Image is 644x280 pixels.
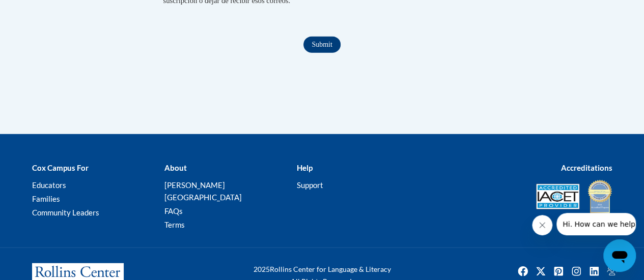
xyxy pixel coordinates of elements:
iframe: Message from company [556,213,636,235]
img: Pinterest icon [550,263,567,279]
a: Support [296,180,323,190]
img: Instagram icon [568,263,584,279]
a: Pinterest [550,263,567,279]
a: Facebook Group [604,263,620,279]
a: Families [32,194,60,203]
span: 2025 [254,265,270,273]
b: Accreditations [561,163,612,172]
img: Accredited IACET® Provider [536,184,579,209]
a: Linkedin [586,263,602,279]
b: Help [296,163,312,172]
iframe: Button to launch messaging window [603,239,636,272]
a: [PERSON_NAME][GEOGRAPHIC_DATA] [164,180,241,202]
span: Hi. How can we help? [6,7,82,15]
a: Community Leaders [32,208,99,217]
b: Cox Campus For [32,163,89,172]
input: Submit [303,37,340,53]
img: IDA® Accredited [587,179,612,214]
a: Facebook [515,263,531,279]
img: LinkedIn icon [586,263,602,279]
img: Facebook icon [515,263,531,279]
img: Facebook group icon [604,263,620,279]
a: Educators [32,180,66,190]
img: Twitter icon [533,263,549,279]
a: FAQs [164,206,182,215]
b: About [164,163,186,172]
a: Twitter [533,263,549,279]
iframe: Close message [532,215,552,235]
a: Instagram [568,263,584,279]
a: Terms [164,220,184,229]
